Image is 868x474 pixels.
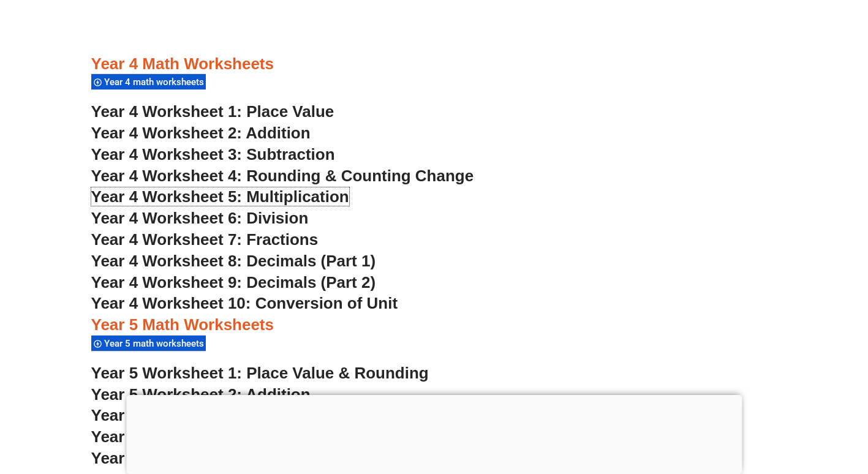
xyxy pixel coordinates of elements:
iframe: Advertisement [126,395,742,471]
a: Year 4 Worksheet 6: Division [91,209,309,227]
a: Year 4 Worksheet 10: Conversion of Unit [91,294,398,312]
div: Year 5 math worksheets [91,335,206,352]
a: Year 4 Worksheet 9: Decimals (Part 2) [91,273,376,292]
a: Year 4 Worksheet 5: Multiplication [91,187,349,206]
div: Year 4 math worksheets [91,73,206,90]
a: Year 4 Worksheet 8: Decimals (Part 1) [91,252,376,270]
a: Year 4 Worksheet 3: Subtraction [91,145,335,164]
a: Year 5 Worksheet 1: Place Value & Rounding [91,364,429,382]
a: Year 5 Worksheet 5: Division [91,449,309,467]
span: Year 4 math worksheets [104,77,208,88]
a: Year 4 Worksheet 2: Addition [91,124,311,142]
iframe: Chat Widget [664,336,868,474]
span: Year 5 math worksheets [104,338,208,349]
a: Year 4 Worksheet 4: Rounding & Counting Change [91,167,474,185]
a: Year 5 Worksheet 2: Addition [91,385,311,404]
a: Year 4 Worksheet 7: Fractions [91,230,319,249]
a: Year 5 Worksheet 3: Subtraction [91,406,335,424]
a: Year 5 Worksheet 4: Multiplication & Distributive Law [91,427,492,446]
h3: Year 4 Math Worksheets [91,54,777,75]
h3: Year 5 Math Worksheets [91,315,777,336]
a: Year 4 Worksheet 1: Place Value [91,102,334,121]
